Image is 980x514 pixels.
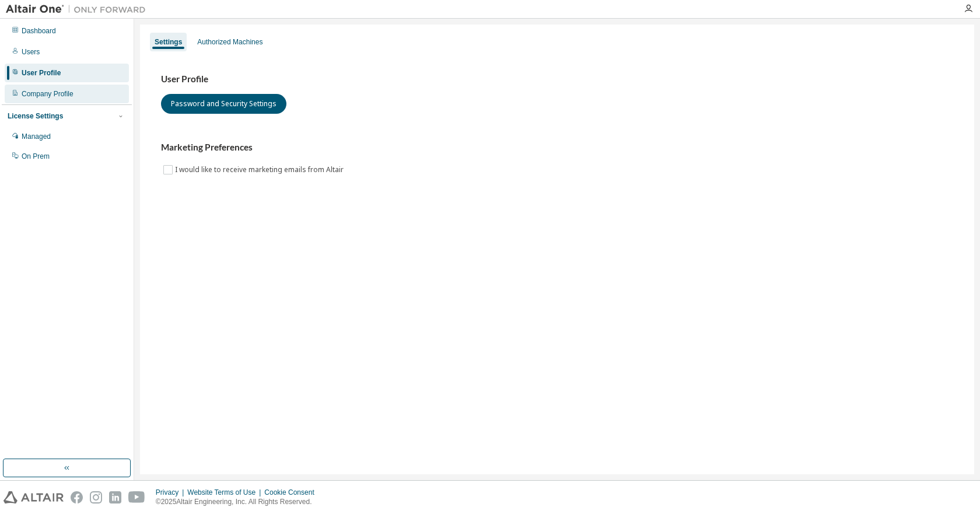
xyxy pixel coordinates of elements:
[22,152,50,161] div: On Prem
[156,497,321,507] p: © 2025 Altair Engineering, Inc. All Rights Reserved.
[22,47,40,57] div: Users
[3,491,64,503] img: altair_logo.svg
[128,491,145,503] img: youtube.svg
[161,94,286,114] button: Password and Security Settings
[264,488,321,497] div: Cookie Consent
[109,491,121,503] img: linkedin.svg
[22,132,51,141] div: Managed
[156,488,187,497] div: Privacy
[6,4,152,15] img: Altair One
[187,488,264,497] div: Website Terms of Use
[22,89,73,99] div: Company Profile
[8,111,63,121] div: License Settings
[197,37,262,47] div: Authorized Machines
[155,37,182,47] div: Settings
[90,491,102,503] img: instagram.svg
[161,74,953,85] h3: User Profile
[175,163,346,177] label: I would like to receive marketing emails from Altair
[71,491,83,503] img: facebook.svg
[22,26,56,36] div: Dashboard
[161,142,953,153] h3: Marketing Preferences
[22,68,61,78] div: User Profile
